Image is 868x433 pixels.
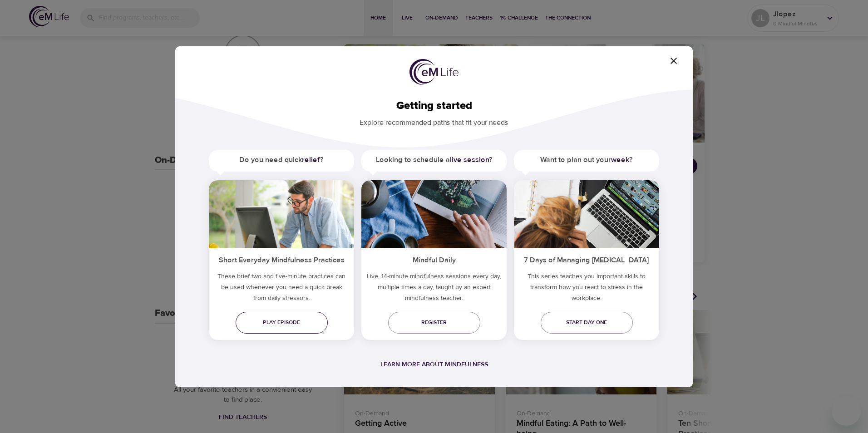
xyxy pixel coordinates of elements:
img: ims [514,180,659,248]
p: Live, 14-minute mindfulness sessions every day, multiple times a day, taught by an expert mindful... [361,271,507,307]
img: logo [409,59,459,85]
img: ims [209,180,354,248]
a: Register [388,312,480,334]
span: Register [395,318,473,327]
h5: Do you need quick ? [209,150,354,170]
h5: Want to plan out your ? [514,150,659,170]
p: This series teaches you important skills to transform how you react to stress in the workplace. [514,271,659,307]
span: Start day one [548,318,626,327]
h5: Looking to schedule a ? [361,150,507,170]
a: Learn more about mindfulness [380,360,488,369]
h5: Short Everyday Mindfulness Practices [209,248,354,271]
h5: Mindful Daily [361,248,507,271]
a: Play episode [236,312,328,334]
a: week [611,155,629,164]
a: relief [302,155,320,164]
h2: Getting started [190,99,678,113]
span: Play episode [243,318,321,327]
h5: 7 Days of Managing [MEDICAL_DATA] [514,248,659,271]
h5: These brief two and five-minute practices can be used whenever you need a quick break from daily ... [209,271,354,307]
a: Start day one [541,312,633,334]
img: ims [361,180,507,248]
p: Explore recommended paths that fit your needs [190,112,678,128]
a: live session [450,155,489,164]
